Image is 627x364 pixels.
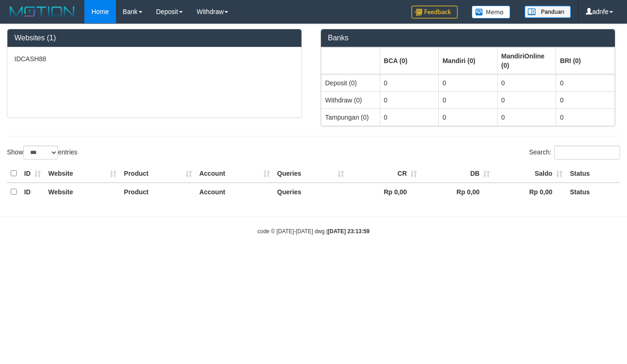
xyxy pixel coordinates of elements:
select: Showentries [23,146,58,160]
small: code © [DATE]-[DATE] dwg | [257,228,370,235]
th: ID [20,183,45,201]
td: 0 [380,109,439,126]
th: Product [120,165,195,183]
label: Show entries [7,146,77,160]
th: Rp 0,00 [348,183,421,201]
th: Rp 0,00 [493,183,566,201]
label: Search: [529,146,620,160]
th: DB [421,165,493,183]
td: 0 [497,109,556,126]
th: Group: activate to sort column ascending [556,47,615,74]
th: Group: activate to sort column ascending [497,47,556,74]
th: Product [120,183,195,201]
td: 0 [439,109,498,126]
td: Deposit (0) [321,74,380,92]
td: 0 [556,74,615,92]
strong: [DATE] 23:13:59 [328,228,370,235]
td: 0 [497,74,556,92]
h3: Websites (1) [14,34,294,42]
th: Group: activate to sort column ascending [380,47,439,74]
td: 0 [497,91,556,109]
input: Search: [554,146,620,160]
th: ID [20,165,45,183]
th: CR [348,165,421,183]
td: 0 [380,74,439,92]
th: Rp 0,00 [421,183,493,201]
img: Button%20Memo.svg [472,6,511,19]
p: IDCASH88 [14,54,294,64]
td: 0 [556,91,615,109]
th: Account [196,165,274,183]
th: Website [45,165,120,183]
td: Withdraw (0) [321,91,380,109]
td: 0 [439,74,498,92]
td: 0 [556,109,615,126]
img: Feedback.jpg [411,6,458,19]
th: Group: activate to sort column ascending [439,47,498,74]
th: Queries [274,183,348,201]
th: Saldo [493,165,566,183]
td: 0 [380,91,439,109]
td: 0 [439,91,498,109]
th: Queries [274,165,348,183]
th: Status [566,165,620,183]
img: panduan.png [525,6,571,18]
th: Group: activate to sort column ascending [321,47,380,74]
th: Status [566,183,620,201]
th: Website [45,183,120,201]
img: MOTION_logo.png [7,5,77,19]
td: Tampungan (0) [321,109,380,126]
h3: Banks [328,34,608,42]
th: Account [196,183,274,201]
